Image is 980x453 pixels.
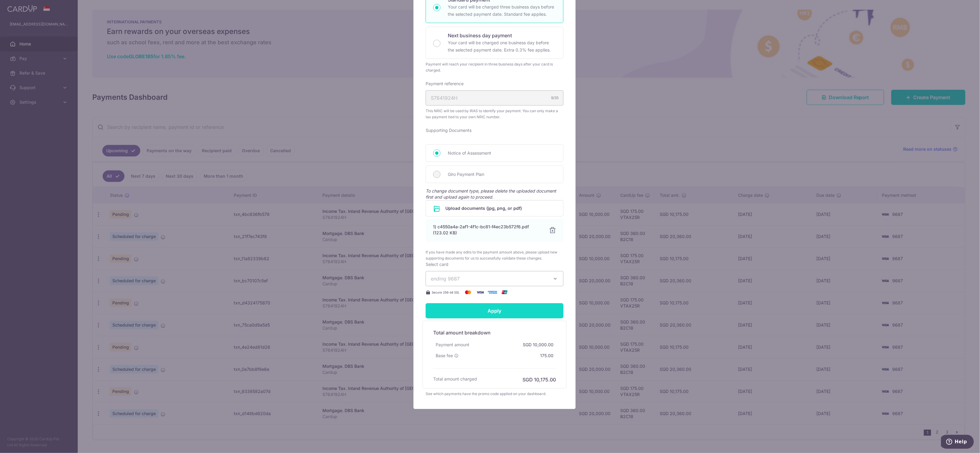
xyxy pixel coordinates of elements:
[426,261,448,267] label: Select card
[474,289,486,296] img: Visa
[941,435,974,450] iframe: Opens a widget where you can find more information
[448,3,556,18] p: Your card will be charged three business days before the selected payment date. Standard fee appl...
[462,289,474,296] img: Mastercard
[486,289,499,296] img: American Express
[436,353,453,359] span: Base fee
[522,376,556,383] h6: SGD 10,175.00
[448,32,556,39] p: Next business day payment
[426,127,471,133] label: Supporting Documents
[499,289,511,296] img: UnionPay
[426,200,563,216] div: Upload documents (jpg, png, or pdf)
[538,350,556,361] div: 175.00
[431,276,460,282] span: ending 9687
[520,339,556,350] div: SGD 10,000.00
[433,339,472,350] div: Payment amount
[426,188,556,200] span: To change document type, please delete the uploaded document first and upload again to proceed.
[426,81,464,87] label: Payment reference
[426,271,563,286] button: ending 9687
[426,303,563,318] input: Apply
[551,95,559,101] div: 9/35
[432,290,460,295] span: Secure 256-bit SSL
[433,224,542,236] div: 1) c4550a4a-2af1-4f1c-bc81-f4ec23b572f6.pdf (123.02 KB)
[426,391,563,397] div: See which payments have the promo code applied on your dashboard.
[426,249,563,261] span: If you have made any edits to the payment amount above, please upload new supporting documents fo...
[448,149,556,157] span: Notice of Assessment
[448,171,556,178] span: Giro Payment Plan
[433,376,477,382] h6: Total amount charged
[426,108,563,120] span: This NRIC will be used by IRAS to identify your payment. You can only make a tax payment tied to ...
[448,39,556,54] p: Your card will be charged one business day before the selected payment date. Extra 0.3% fee applies.
[426,61,563,73] div: Payment will reach your recipient in three business days after your card is charged.
[433,329,556,336] h5: Total amount breakdown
